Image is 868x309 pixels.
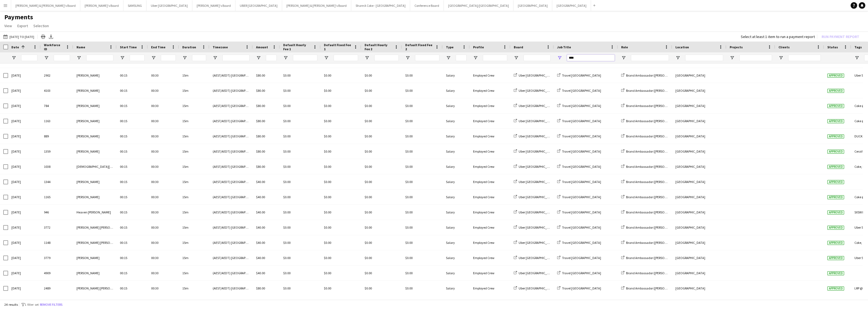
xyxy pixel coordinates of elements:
div: 00:30 [148,220,179,235]
span: Brand Ambassador ([PERSON_NAME]) [626,210,679,214]
div: (AEST/AEDT) [GEOGRAPHIC_DATA] [209,129,253,144]
div: Salary [443,68,470,83]
a: Travel [GEOGRAPHIC_DATA] [557,210,601,214]
span: Travel [GEOGRAPHIC_DATA] [562,225,601,229]
span: Brand Ambassador ([PERSON_NAME]) [626,134,679,138]
button: Open Filter Menu [182,55,187,60]
div: $0.00 [402,174,443,189]
div: $0.00 [361,83,402,98]
div: $0.00 [402,220,443,235]
input: Workforce ID Filter Input [54,55,70,61]
div: 15m [179,83,209,98]
button: Open Filter Menu [213,55,218,60]
div: Salary [443,174,470,189]
app-action-btn: Print [40,33,46,40]
div: (AEST/AEDT) [GEOGRAPHIC_DATA] [209,159,253,174]
div: $0.00 [402,144,443,159]
div: [DATE] [8,190,41,204]
a: Travel [GEOGRAPHIC_DATA] [557,89,601,93]
input: Type Filter Input [456,55,467,61]
span: Uber [GEOGRAPHIC_DATA] [519,149,556,153]
input: Clients Filter Input [788,55,821,61]
div: $0.00 [280,190,321,204]
span: Uber [GEOGRAPHIC_DATA] [519,134,556,138]
div: [GEOGRAPHIC_DATA] [672,174,726,189]
div: [DATE] [8,174,41,189]
input: Location Filter Input [685,55,723,61]
div: $0.00 [361,205,402,220]
input: Board Filter Input [524,55,551,61]
div: (AEST/AEDT) [GEOGRAPHIC_DATA] [209,83,253,98]
div: [GEOGRAPHIC_DATA] [672,98,726,113]
div: [GEOGRAPHIC_DATA] [672,190,726,204]
input: Job Title Filter Input [567,55,615,61]
span: Travel [GEOGRAPHIC_DATA] [562,165,601,169]
div: 1148 [41,235,73,250]
button: Open Filter Menu [514,55,519,60]
div: 00:30 [148,83,179,98]
a: Travel [GEOGRAPHIC_DATA] [557,104,601,108]
div: 00:30 [148,205,179,220]
div: Employed Crew [470,205,510,220]
span: Travel [GEOGRAPHIC_DATA] [562,210,601,214]
button: Open Filter Menu [324,55,329,60]
div: $0.00 [280,235,321,250]
div: Employed Crew [470,113,510,128]
div: $0.00 [321,113,361,128]
button: Open Filter Menu [621,55,626,60]
a: Brand Ambassador ([PERSON_NAME]) [621,89,679,93]
div: 00:15 [117,190,148,204]
div: $0.00 [280,129,321,144]
span: Travel [GEOGRAPHIC_DATA] [562,149,601,153]
div: $0.00 [402,235,443,250]
div: (AEST/AEDT) [GEOGRAPHIC_DATA] [209,113,253,128]
div: $0.00 [280,98,321,113]
div: Employed Crew [470,190,510,204]
div: (AEST/AEDT) [GEOGRAPHIC_DATA] [209,174,253,189]
div: $0.00 [280,205,321,220]
div: [GEOGRAPHIC_DATA] [672,83,726,98]
div: 00:15 [117,250,148,265]
a: Export [15,22,30,29]
div: 00:15 [117,205,148,220]
div: 15m [179,144,209,159]
div: $0.00 [402,83,443,98]
a: Brand Ambassador ([PERSON_NAME]) [621,134,679,138]
a: Uber [GEOGRAPHIC_DATA] [514,149,556,153]
div: $0.00 [361,129,402,144]
span: Travel [GEOGRAPHIC_DATA] [562,104,601,108]
div: $0.00 [402,113,443,128]
div: $0.00 [402,68,443,83]
button: [PERSON_NAME] & [PERSON_NAME]'s Board [11,0,80,11]
span: Export [17,23,28,28]
span: Travel [GEOGRAPHIC_DATA] [562,73,601,77]
div: (AEST/AEDT) [GEOGRAPHIC_DATA] [209,68,253,83]
input: Default Fixed Fee 2 Filter Input [415,55,439,61]
button: Open Filter Menu [283,55,288,60]
div: Employed Crew [470,174,510,189]
a: Uber [GEOGRAPHIC_DATA] [514,165,556,169]
span: Selection [33,23,49,28]
span: Travel [GEOGRAPHIC_DATA] [562,195,601,199]
button: Open Filter Menu [446,55,451,60]
a: Brand Ambassador ([PERSON_NAME]) [621,210,679,214]
span: Brand Ambassador ([PERSON_NAME]) [626,104,679,108]
div: $0.00 [321,144,361,159]
div: Salary [443,250,470,265]
a: Travel [GEOGRAPHIC_DATA] [557,225,601,229]
span: Uber [GEOGRAPHIC_DATA] [519,241,556,245]
div: 00:30 [148,174,179,189]
button: Open Filter Menu [473,55,478,60]
div: (AEST/AEDT) [GEOGRAPHIC_DATA] [209,98,253,113]
button: [GEOGRAPHIC_DATA] [513,0,552,11]
div: $0.00 [321,190,361,204]
span: Travel [GEOGRAPHIC_DATA] [562,119,601,123]
span: Uber [GEOGRAPHIC_DATA] [519,89,556,93]
button: [GEOGRAPHIC_DATA]/[GEOGRAPHIC_DATA] [444,0,513,11]
div: (AEST/AEDT) [GEOGRAPHIC_DATA] [209,144,253,159]
div: 00:15 [117,68,148,83]
div: Employed Crew [470,68,510,83]
div: 00:15 [117,129,148,144]
button: [PERSON_NAME]'s Board [192,0,235,11]
div: [DATE] [8,144,41,159]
